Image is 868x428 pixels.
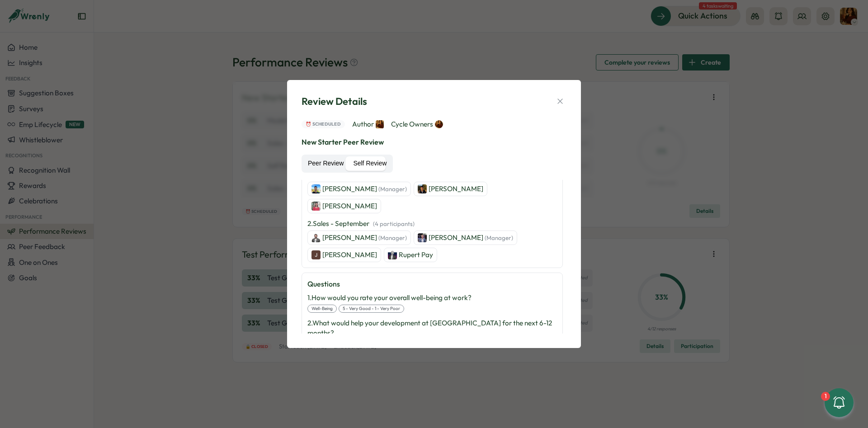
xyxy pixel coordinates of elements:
[378,234,407,241] span: (Manager)
[825,388,854,417] button: 1
[307,318,557,338] p: 2 . What would help your development at [GEOGRAPHIC_DATA] for the next 6-12 months?
[485,234,513,241] span: (Manager)
[302,136,566,148] p: New Starter Peer Review
[306,121,341,128] span: ⏰ Scheduled
[418,184,427,193] img: Jerome Samir
[302,94,367,108] span: Review Details
[352,119,384,129] span: Author
[399,250,433,260] p: Rupert Pay
[429,184,483,194] p: [PERSON_NAME]
[821,392,830,401] div: 1
[307,278,557,290] p: Questions
[307,182,411,196] a: Joseph Kang[PERSON_NAME] (Manager)
[307,199,381,213] a: Pujam Janghel[PERSON_NAME]
[373,220,415,227] span: ( 4 participants )
[322,201,377,211] p: [PERSON_NAME]
[303,156,348,171] label: Peer Review
[311,184,321,193] img: Joseph Kang
[418,233,427,242] img: Shane Treeves
[388,250,397,259] img: Rupert Pay
[311,233,321,242] img: Mark Tovbis
[414,230,517,245] a: Shane Treeves[PERSON_NAME] (Manager)
[435,120,443,128] img: Barbs
[384,248,437,262] a: Rupert PayRupert Pay
[429,233,513,243] p: [PERSON_NAME]
[307,293,472,303] p: 1 . How would you rate your overall well-being at work?
[311,250,321,259] img: Jonathan Betts
[339,305,404,313] div: 5 - Very Good - 1 - Very Poor
[307,305,337,313] div: Well-being
[414,182,487,196] a: Jerome Samir[PERSON_NAME]
[307,230,411,245] a: Mark Tovbis[PERSON_NAME] (Manager)
[307,248,381,262] a: Jonathan Betts[PERSON_NAME]
[349,156,391,171] label: Self Review
[378,185,407,193] span: (Manager)
[307,219,415,229] p: 2 . Sales - September
[322,250,377,260] p: [PERSON_NAME]
[322,233,407,243] p: [PERSON_NAME]
[311,202,321,211] img: Pujam Janghel
[322,184,407,194] p: [PERSON_NAME]
[376,120,384,128] img: Barbs
[391,119,443,129] span: Cycle Owners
